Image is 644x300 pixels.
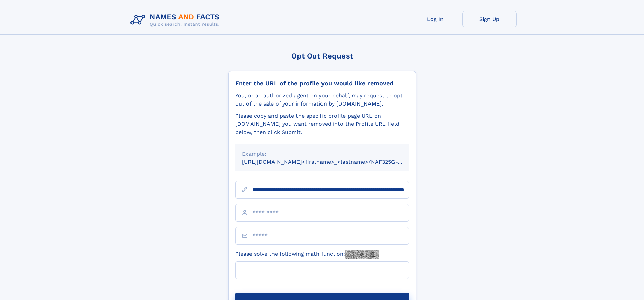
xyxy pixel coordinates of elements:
[235,250,379,259] label: Please solve the following math function:
[462,11,517,27] a: Sign Up
[242,150,402,158] div: Example:
[128,11,225,29] img: Logo Names and Facts
[235,92,409,108] div: You, or an authorized agent on your behalf, may request to opt-out of the sale of your informatio...
[228,52,416,60] div: Opt Out Request
[235,79,409,87] div: Enter the URL of the profile you would like removed
[235,112,409,136] div: Please copy and paste the specific profile page URL on [DOMAIN_NAME] you want removed into the Pr...
[408,11,462,27] a: Log In
[242,159,422,165] small: [URL][DOMAIN_NAME]<firstname>_<lastname>/NAF325G-xxxxxxxx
